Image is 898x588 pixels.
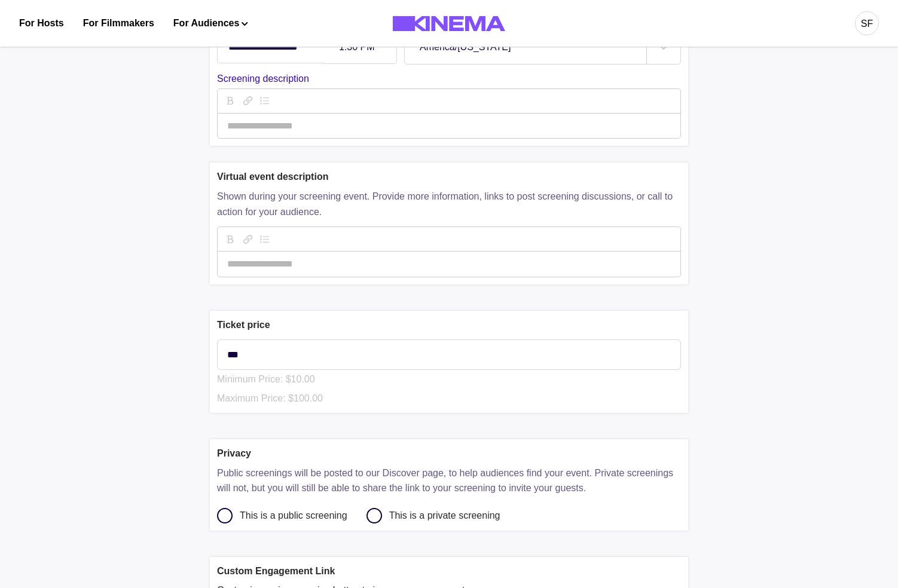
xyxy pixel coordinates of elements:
[217,465,681,496] p: Public screenings will be posted to our Discover page, to help audiences find your event. Private...
[217,170,681,184] p: Virtual event description
[217,372,681,387] p: Minimum Price: $ 10.00
[217,564,681,578] p: Custom Engagement Link
[217,72,681,86] label: Screening description
[19,16,64,30] a: For Hosts
[861,17,873,31] div: SF
[217,391,681,406] p: Maximum Price: $ 100.00
[217,446,681,461] p: Privacy
[240,511,347,520] div: This is a public screening
[83,16,154,30] a: For Filmmakers
[389,511,500,520] div: This is a private screening
[217,318,681,332] p: Ticket price
[217,189,681,219] p: Shown during your screening event. Provide more information, links to post screening discussions,...
[173,16,248,30] button: For Audiences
